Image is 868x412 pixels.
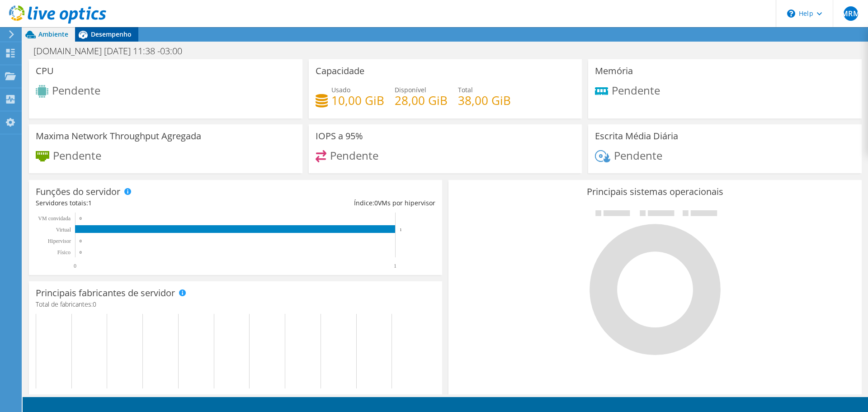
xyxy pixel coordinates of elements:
[316,131,363,141] h3: IOPS a 95%
[595,66,633,76] h3: Memória
[53,147,101,162] span: Pendente
[88,199,92,207] span: 1
[395,85,426,94] span: Disponível
[36,299,435,309] h4: Total de fabricantes:
[80,250,82,255] text: 0
[374,199,378,207] span: 0
[236,198,435,208] div: Índice: VMs por hipervisor
[91,30,132,38] span: Desempenho
[36,187,120,197] h3: Funções do servidor
[331,95,384,105] h4: 10,00 GiB
[80,216,82,221] text: 0
[56,227,71,233] text: Virtual
[29,46,196,56] h1: [DOMAIN_NAME] [DATE] 11:38 -03:00
[612,82,660,97] span: Pendente
[57,249,71,256] tspan: Físico
[455,187,855,197] h3: Principais sistemas operacionais
[316,66,364,76] h3: Capacidade
[458,85,473,94] span: Total
[48,238,71,244] text: Hipervisor
[38,30,68,38] span: Ambiente
[331,85,350,94] span: Usado
[395,95,448,105] h4: 28,00 GiB
[36,198,236,208] div: Servidores totais:
[93,300,96,308] span: 0
[400,227,402,232] text: 1
[844,6,858,21] span: MRM
[36,131,201,141] h3: Maxima Network Throughput Agregada
[74,263,76,269] text: 0
[36,66,54,76] h3: CPU
[458,95,511,105] h4: 38,00 GiB
[787,9,795,18] svg: \n
[614,147,662,162] span: Pendente
[52,83,100,98] span: Pendente
[394,263,396,269] text: 1
[330,147,378,162] span: Pendente
[36,288,175,298] h3: Principais fabricantes de servidor
[595,131,678,141] h3: Escrita Média Diária
[80,239,82,243] text: 0
[38,215,71,222] text: VM convidada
